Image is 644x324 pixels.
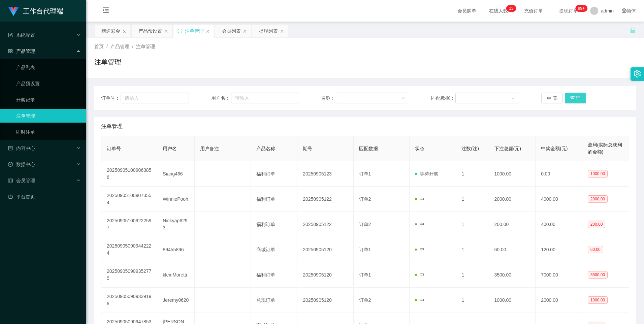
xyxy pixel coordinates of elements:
span: 首页 [94,44,104,49]
img: logo.9652507e.png [8,7,19,16]
i: 图标: check-circle-o [8,162,13,167]
i: 图标: close [280,29,284,33]
td: 89455896 [157,237,195,262]
a: 图标: dashboard平台首页 [8,190,81,203]
sup: 13 [506,5,516,12]
td: 福利订单 [251,187,298,212]
div: 产品预设置 [138,25,162,37]
a: 产品预设置 [16,77,81,90]
td: kleinMoretti [157,262,195,288]
td: 1000.00 [489,288,536,313]
td: 福利订单 [251,212,298,237]
span: 60.00 [588,246,603,253]
span: 在线人数 [486,8,511,13]
td: 2000.00 [536,288,582,313]
td: 202509050909352775 [101,262,157,288]
td: 20250905122 [297,187,353,212]
span: 注单管理 [136,44,155,49]
a: 即时注单 [16,125,81,139]
span: 用户名： [211,95,231,102]
td: 202509051009063856 [101,161,157,187]
i: 图标: down [401,96,405,101]
span: 中 [415,222,424,227]
span: 系统配置 [8,32,35,38]
td: 202509050909339198 [101,288,157,313]
td: WinniePooh [157,187,195,212]
span: 产品名称 [256,146,275,151]
span: 中奖金额(元) [541,146,568,151]
span: 中 [415,247,424,252]
span: 订单2 [359,196,371,202]
i: 图标: close [243,29,247,33]
i: 图标: close [206,29,210,33]
span: 期号 [303,146,312,151]
td: 20250905123 [297,161,353,187]
td: 202509051009073554 [101,187,157,212]
i: 图标: down [511,96,515,101]
a: 开奖记录 [16,93,81,106]
p: 1 [509,5,511,12]
sup: 1069 [575,5,587,12]
i: 图标: form [8,33,13,37]
span: 200.00 [588,221,606,228]
span: 提现订单 [556,8,581,13]
a: 工作台代理端 [8,8,63,13]
td: 200.00 [489,212,536,237]
td: 20250905120 [297,237,353,262]
span: 订单2 [359,222,371,227]
span: 会员管理 [8,178,35,183]
input: 请输入 [121,93,189,103]
td: 1 [456,237,489,262]
div: 注单管理 [185,25,204,37]
span: 1000.00 [588,170,608,177]
span: 匹配数据： [431,95,455,102]
td: 2000.00 [489,187,536,212]
div: 会员列表 [222,25,241,37]
span: 中 [415,196,424,202]
div: 提现列表 [259,25,278,37]
td: 1 [456,288,489,313]
h1: 注单管理 [94,57,121,67]
i: 图标: unlock [630,27,636,33]
td: 1 [456,262,489,288]
span: 中 [415,272,424,278]
td: 20250905122 [297,212,353,237]
span: 等待开奖 [415,171,439,176]
span: 注单管理 [101,122,123,130]
span: 1000.00 [588,296,608,304]
span: 产品管理 [110,44,129,49]
span: 订单2 [359,297,371,303]
button: 重 置 [541,93,563,103]
td: 60.00 [489,237,536,262]
span: 订单1 [359,247,371,252]
span: 盈利(实际总获利的金额) [588,142,622,155]
td: Nickyap6293 [157,212,195,237]
i: 图标: close [164,29,168,33]
i: 图标: menu-fold [94,0,117,22]
h1: 工作台代理端 [23,0,63,22]
span: 订单1 [359,272,371,278]
td: 福利订单 [251,161,298,187]
span: 名称： [321,95,336,102]
td: 1 [456,161,489,187]
div: 赠送彩金 [101,25,120,37]
i: 图标: global [622,8,626,13]
span: 数据中心 [8,162,35,167]
span: 2000.00 [588,195,608,203]
span: / [106,44,108,49]
td: 20250905120 [297,262,353,288]
td: 福利订单 [251,262,298,288]
td: Jeremy0620 [157,288,195,313]
i: 图标: setting [634,70,641,77]
i: 图标: close [122,29,126,33]
span: 中 [415,297,424,303]
p: 3 [511,5,514,12]
td: 400.00 [536,212,582,237]
td: 120.00 [536,237,582,262]
span: 匹配数据 [359,146,378,151]
span: 用户备注 [200,146,219,151]
td: 0.00 [536,161,582,187]
span: 状态 [415,146,424,151]
i: 图标: appstore-o [8,49,13,54]
span: 产品管理 [8,48,35,54]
